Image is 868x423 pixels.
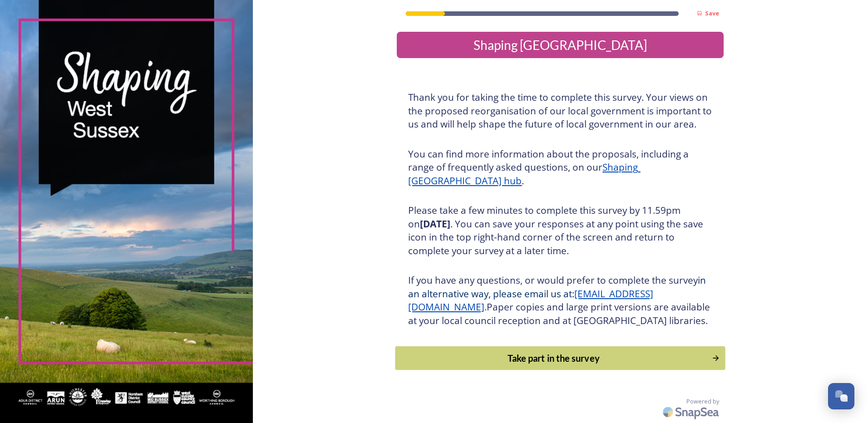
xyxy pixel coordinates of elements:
span: Powered by [686,397,719,406]
span: . [484,300,487,313]
strong: [DATE] [420,217,450,230]
h3: Thank you for taking the time to complete this survey. Your views on the proposed reorganisation ... [408,91,712,131]
h3: If you have any questions, or would prefer to complete the survey Paper copies and large print ve... [408,274,712,327]
div: Shaping [GEOGRAPHIC_DATA] [400,35,720,54]
h3: You can find more information about the proposals, including a range of frequently asked question... [408,148,712,188]
div: Take part in the survey [400,351,707,365]
button: Open Chat [828,383,854,409]
button: Continue [395,346,725,370]
h3: Please take a few minutes to complete this survey by 11.59pm on . You can save your responses at ... [408,204,712,257]
a: [EMAIL_ADDRESS][DOMAIN_NAME] [408,287,653,314]
span: in an alternative way, please email us at: [408,274,708,300]
a: Shaping [GEOGRAPHIC_DATA] hub [408,161,640,187]
img: SnapSea Logo [660,401,724,423]
strong: Save [705,9,719,17]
